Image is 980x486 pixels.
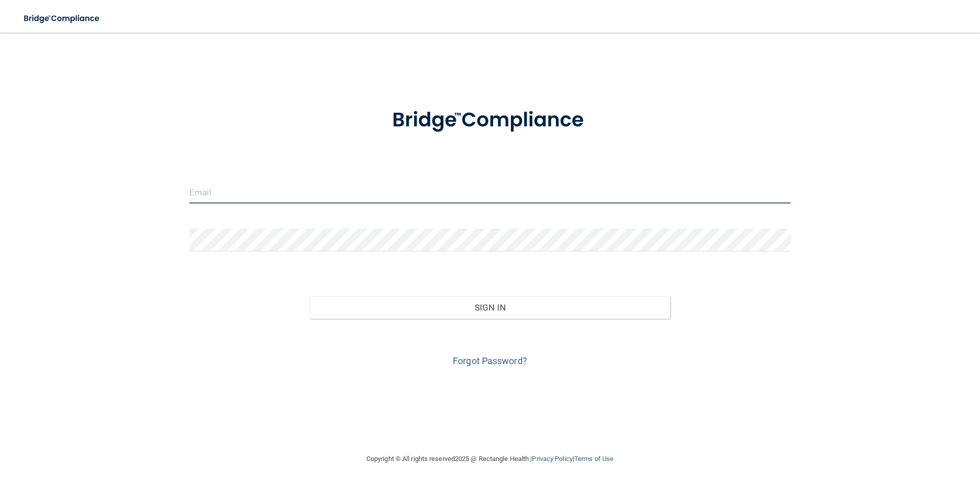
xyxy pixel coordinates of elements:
input: Email [189,181,791,203]
img: bridge_compliance_login_screen.278c3ca4.svg [371,94,609,147]
img: bridge_compliance_login_screen.278c3ca4.svg [15,8,109,29]
a: Forgot Password? [453,355,527,366]
button: Sign In [310,296,671,319]
a: Privacy Policy [532,455,572,463]
a: Terms of Use [574,455,614,463]
div: Copyright © All rights reserved 2025 @ Rectangle Health | | [304,443,676,475]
